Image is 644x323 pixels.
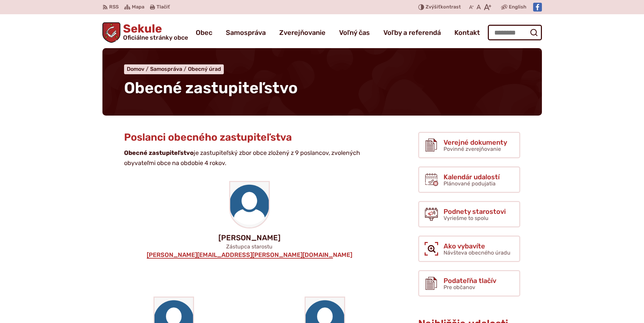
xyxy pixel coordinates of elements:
[124,131,292,143] span: Poslanci obecného zastupiteľstva
[509,3,526,11] span: English
[102,22,188,43] a: Logo Sekule, prejsť na domovskú stránku.
[124,79,298,97] span: Obecné zastupiteľstvo
[127,66,144,72] span: Domov
[102,22,121,43] img: Prejsť na domovskú stránku
[444,284,475,290] span: Pre občanov
[426,4,461,10] span: kontrast
[230,182,269,227] img: 146-1468479_my-profile-icon-blank-profile-picture-circle-hd
[444,180,496,187] span: Plánované podujatia
[418,166,520,193] a: Kalendár udalostí Plánované podujatia
[444,215,488,221] span: Vyriešme to spolu
[124,149,194,157] strong: Obecné zastupiteľstvo
[444,173,500,181] span: Kalendár udalostí
[383,23,441,42] a: Voľby a referendá
[533,3,542,12] img: Prejsť na Facebook stránku
[113,243,386,250] p: Zástupca starostu
[196,23,212,42] a: Obec
[120,23,188,41] span: Sekule
[418,132,520,158] a: Verejné dokumenty Povinné zverejňovanie
[150,66,188,72] a: Samospráva
[444,208,506,215] span: Podnety starostovi
[418,270,520,297] a: Podateľňa tlačív Pre občanov
[444,146,501,152] span: Povinné zverejňovanie
[339,23,370,42] a: Voľný čas
[418,201,520,227] a: Podnety starostovi Vyriešme to spolu
[444,277,496,284] span: Podateľňa tlačív
[109,3,119,11] span: RSS
[507,3,528,11] a: English
[113,234,386,242] p: [PERSON_NAME]
[279,23,326,42] a: Zverejňovanie
[454,23,480,42] a: Kontakt
[124,148,364,168] p: je zastupiteľský zbor obce zložený z 9 poslancov, zvolených obyvateľmi obce na obdobie 4 rokov.
[226,23,266,42] a: Samospráva
[146,251,353,259] a: [PERSON_NAME][EMAIL_ADDRESS][PERSON_NAME][DOMAIN_NAME]
[188,66,221,72] a: Obecný úrad
[150,66,182,72] span: Samospráva
[132,3,144,11] span: Mapa
[418,236,520,262] a: Ako vybavíte Návšteva obecného úradu
[157,4,170,10] span: Tlačiť
[444,242,510,250] span: Ako vybavíte
[444,249,510,256] span: Návšteva obecného úradu
[444,139,507,146] span: Verejné dokumenty
[127,66,150,72] a: Domov
[123,35,188,41] span: Oficiálne stránky obce
[426,4,440,10] span: Zvýšiť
